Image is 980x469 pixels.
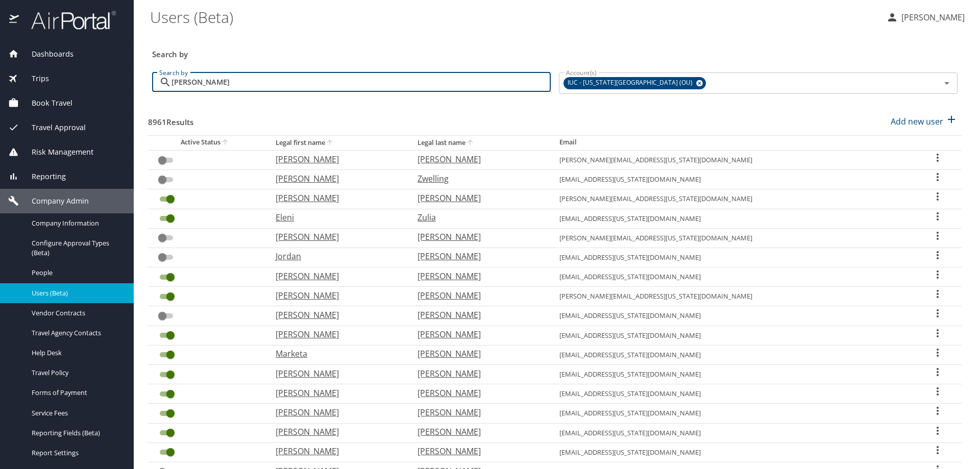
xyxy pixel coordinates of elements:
[276,211,397,224] p: Eleni
[19,97,72,109] span: Book Travel
[148,110,193,128] h3: 8961 Results
[418,445,539,457] p: [PERSON_NAME]
[276,270,397,282] p: [PERSON_NAME]
[276,406,397,418] p: [PERSON_NAME]
[276,367,397,380] p: [PERSON_NAME]
[32,238,121,258] span: Configure Approval Types (Beta)
[418,387,539,399] p: [PERSON_NAME]
[276,250,397,262] p: Jordan
[220,138,231,147] button: sort
[32,388,121,398] span: Forms of Payment
[276,289,397,302] p: [PERSON_NAME]
[418,172,539,185] p: Zwelling
[276,231,397,243] p: [PERSON_NAME]
[276,153,397,165] p: [PERSON_NAME]
[9,10,20,30] img: icon-airportal.png
[891,115,943,128] p: Add new user
[551,442,913,462] td: [EMAIL_ADDRESS][US_STATE][DOMAIN_NAME]
[148,135,267,150] th: Active Status
[276,328,397,340] p: [PERSON_NAME]
[32,288,121,298] span: Users (Beta)
[19,122,86,133] span: Travel Approval
[882,8,969,27] button: [PERSON_NAME]
[276,192,397,204] p: [PERSON_NAME]
[276,426,397,438] p: [PERSON_NAME]
[418,231,539,243] p: [PERSON_NAME]
[551,365,913,384] td: [EMAIL_ADDRESS][US_STATE][DOMAIN_NAME]
[418,289,539,302] p: [PERSON_NAME]
[32,268,121,278] span: People
[152,42,958,60] h3: Search by
[409,135,551,150] th: Legal last name
[418,192,539,204] p: [PERSON_NAME]
[418,348,539,360] p: [PERSON_NAME]
[551,170,913,189] td: [EMAIL_ADDRESS][US_STATE][DOMAIN_NAME]
[551,228,913,248] td: [PERSON_NAME][EMAIL_ADDRESS][US_STATE][DOMAIN_NAME]
[418,153,539,165] p: [PERSON_NAME]
[32,368,121,378] span: Travel Policy
[940,76,954,90] button: Open
[418,211,539,224] p: Zulia
[276,309,397,321] p: [PERSON_NAME]
[32,218,121,228] span: Company Information
[276,348,397,360] p: Marketa
[887,110,962,133] button: Add new user
[276,387,397,399] p: [PERSON_NAME]
[19,48,73,60] span: Dashboards
[32,448,121,458] span: Report Settings
[171,72,551,92] input: Search by name or email
[276,172,397,185] p: [PERSON_NAME]
[418,426,539,438] p: [PERSON_NAME]
[551,404,913,423] td: [EMAIL_ADDRESS][US_STATE][DOMAIN_NAME]
[551,267,913,287] td: [EMAIL_ADDRESS][US_STATE][DOMAIN_NAME]
[267,135,409,150] th: Legal first name
[551,150,913,169] td: [PERSON_NAME][EMAIL_ADDRESS][US_STATE][DOMAIN_NAME]
[32,428,121,438] span: Reporting Fields (Beta)
[150,1,878,33] h1: Users (Beta)
[32,408,121,418] span: Service Fees
[20,10,116,30] img: airportal-logo.png
[418,367,539,380] p: [PERSON_NAME]
[898,11,965,23] p: [PERSON_NAME]
[551,423,913,442] td: [EMAIL_ADDRESS][US_STATE][DOMAIN_NAME]
[551,209,913,228] td: [EMAIL_ADDRESS][US_STATE][DOMAIN_NAME]
[418,406,539,418] p: [PERSON_NAME]
[551,287,913,306] td: [PERSON_NAME][EMAIL_ADDRESS][US_STATE][DOMAIN_NAME]
[563,77,706,89] div: IUC - [US_STATE][GEOGRAPHIC_DATA] (OU)
[563,78,699,88] span: IUC - [US_STATE][GEOGRAPHIC_DATA] (OU)
[551,189,913,209] td: [PERSON_NAME][EMAIL_ADDRESS][US_STATE][DOMAIN_NAME]
[551,384,913,404] td: [EMAIL_ADDRESS][US_STATE][DOMAIN_NAME]
[325,138,335,148] button: sort
[465,138,476,148] button: sort
[551,248,913,267] td: [EMAIL_ADDRESS][US_STATE][DOMAIN_NAME]
[418,250,539,262] p: [PERSON_NAME]
[418,328,539,340] p: [PERSON_NAME]
[19,73,49,84] span: Trips
[276,445,397,457] p: [PERSON_NAME]
[19,171,66,182] span: Reporting
[551,135,913,150] th: Email
[32,308,121,318] span: Vendor Contracts
[551,306,913,326] td: [EMAIL_ADDRESS][US_STATE][DOMAIN_NAME]
[418,309,539,321] p: [PERSON_NAME]
[32,328,121,338] span: Travel Agency Contacts
[551,345,913,364] td: [EMAIL_ADDRESS][US_STATE][DOMAIN_NAME]
[19,146,93,158] span: Risk Management
[551,326,913,345] td: [EMAIL_ADDRESS][US_STATE][DOMAIN_NAME]
[32,348,121,358] span: Help Desk
[418,270,539,282] p: [PERSON_NAME]
[19,195,89,207] span: Company Admin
